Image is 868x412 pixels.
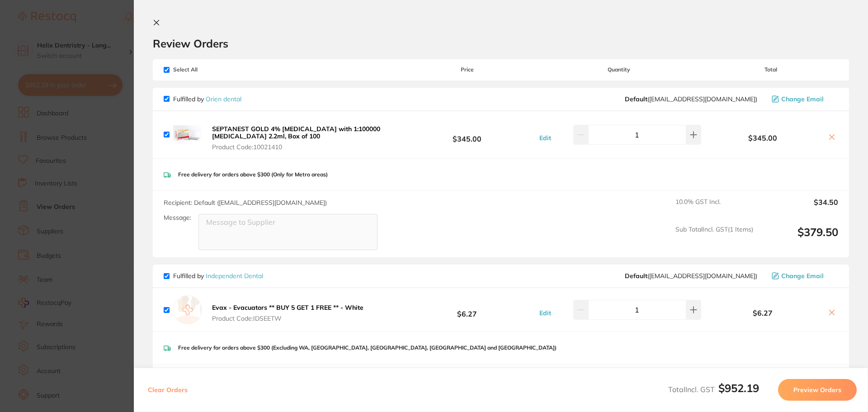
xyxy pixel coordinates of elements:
[625,95,647,103] b: Default
[206,95,241,103] a: Orien dental
[173,95,241,103] p: Fulfilled by
[535,66,703,73] span: Quantity
[537,309,554,317] button: Edit
[212,125,380,140] b: SEPTANEST GOLD 4% [MEDICAL_DATA] with 1:100000 [MEDICAL_DATA] 2.2ml, Box of 100
[668,385,759,394] span: Total Incl. GST
[760,226,838,251] output: $379.50
[164,214,191,222] label: Message:
[703,134,822,142] b: $345.00
[178,345,557,351] p: Free delivery for orders above $300 (Excluding WA, [GEOGRAPHIC_DATA], [GEOGRAPHIC_DATA], [GEOGRAP...
[400,66,534,73] span: Price
[212,303,363,312] b: Evax - Evacuators ** BUY 5 GET 1 FREE ** - White
[178,171,328,178] p: Free delivery for orders above $300 (Only for Metro areas)
[212,315,363,322] span: Product Code: IDSEETW
[206,272,263,280] a: Independent Dental
[760,198,838,218] output: $34.50
[153,37,849,50] h2: Review Orders
[173,295,202,324] img: empty.jpg
[781,272,824,279] span: Change Email
[625,95,757,103] span: sales@orien.com.au
[209,125,400,151] button: SEPTANEST GOLD 4% [MEDICAL_DATA] with 1:100000 [MEDICAL_DATA] 2.2ml, Box of 100 Product Code:1002...
[145,379,190,401] button: Clear Orders
[164,199,327,207] span: Recipient: Default ( [EMAIL_ADDRESS][DOMAIN_NAME] )
[400,126,534,143] b: $345.00
[781,95,824,103] span: Change Email
[778,379,857,401] button: Preview Orders
[703,66,838,73] span: Total
[625,272,647,280] b: Default
[703,309,822,317] b: $6.27
[400,302,534,318] b: $6.27
[718,381,759,395] b: $952.19
[769,272,838,280] button: Change Email
[537,134,554,142] button: Edit
[675,226,753,251] span: Sub Total Incl. GST ( 1 Items)
[209,303,366,322] button: Evax - Evacuators ** BUY 5 GET 1 FREE ** - White Product Code:IDSEETW
[173,272,263,279] p: Fulfilled by
[173,120,202,149] img: ZG5lZmE1bA
[212,143,397,151] span: Product Code: 10021410
[675,198,753,218] span: 10.0 % GST Incl.
[164,66,254,73] span: Select All
[769,95,838,103] button: Change Email
[625,272,757,279] span: orders@independentdental.com.au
